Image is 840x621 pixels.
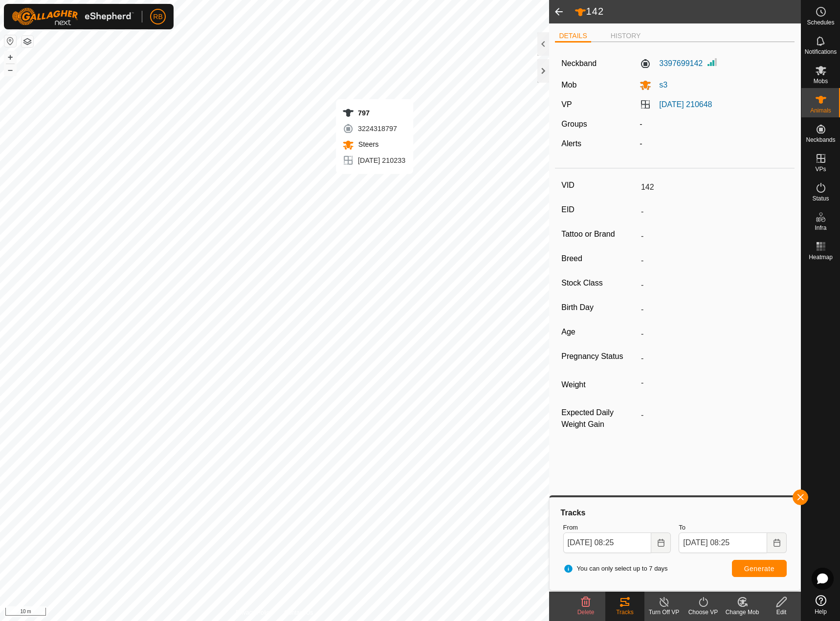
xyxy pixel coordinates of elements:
a: Privacy Policy [236,608,272,617]
div: Change Mob [723,608,762,617]
button: Generate [732,560,787,577]
span: Infra [815,225,826,231]
span: VPs [815,166,826,172]
label: VID [561,179,637,192]
span: Animals [810,108,831,113]
button: – [4,64,16,76]
label: Breed [561,252,637,265]
label: From [563,523,671,532]
div: [DATE] 210233 [342,155,405,166]
div: - [636,138,792,150]
span: Mobs [814,78,828,84]
span: Notifications [805,49,837,55]
div: Choose VP [684,608,723,617]
div: Turn Off VP [644,608,684,617]
h2: 142 [575,5,801,18]
span: You can only select up to 7 days [563,564,668,574]
label: Weight [561,375,637,395]
span: Steers [356,140,378,148]
a: Contact Us [284,608,313,617]
div: Tracks [559,507,791,519]
div: 797 [342,107,405,119]
label: VP [561,100,572,109]
span: Help [815,609,827,615]
div: 3224318797 [342,123,405,134]
label: Age [561,326,637,338]
div: Edit [762,608,801,617]
span: Heatmap [809,254,833,260]
label: Pregnancy Status [561,350,637,363]
label: Neckband [561,58,597,69]
a: [DATE] 210648 [659,100,712,109]
img: Signal strength [707,56,718,68]
div: - [636,118,792,130]
span: Delete [577,609,595,616]
span: s3 [651,81,667,89]
label: To [679,523,787,532]
span: Neckbands [806,137,835,143]
label: Expected Daily Weight Gain [561,407,637,430]
label: EID [561,203,637,216]
li: HISTORY [607,31,645,41]
label: Alerts [561,139,581,148]
span: Generate [744,565,774,573]
span: Schedules [807,20,834,25]
label: Stock Class [561,277,637,289]
label: Birth Day [561,301,637,314]
button: Map Layers [22,36,33,47]
img: Gallagher Logo [12,8,134,25]
label: Mob [561,81,576,89]
label: Tattoo or Brand [561,228,637,241]
li: DETAILS [555,31,591,43]
button: + [4,51,16,63]
a: Help [801,591,840,619]
button: Reset Map [4,35,16,47]
button: Choose Date [767,532,787,553]
label: Groups [561,120,587,128]
span: Status [812,196,829,201]
div: Tracks [605,608,644,617]
span: RB [153,12,162,22]
button: Choose Date [651,532,671,553]
label: 3397699142 [640,58,703,69]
